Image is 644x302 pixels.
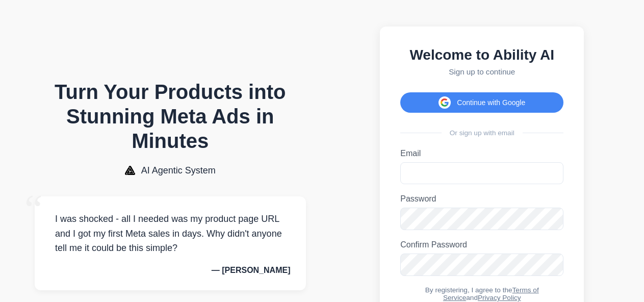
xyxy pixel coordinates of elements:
a: Privacy Policy [478,294,521,301]
h1: Turn Your Products into Stunning Meta Ads in Minutes [35,80,306,153]
a: Terms of Service [443,286,539,301]
label: Password [400,194,563,204]
label: Confirm Password [400,240,563,249]
label: Email [400,149,563,158]
p: Sign up to continue [400,67,563,76]
img: AI Agentic System Logo [125,166,135,175]
div: Or sign up with email [400,129,563,137]
div: By registering, I agree to the and [400,286,563,301]
h2: Welcome to Ability AI [400,47,563,63]
span: “ [24,186,43,233]
p: I was shocked - all I needed was my product page URL and I got my first Meta sales in days. Why d... [50,212,291,256]
span: AI Agentic System [141,165,216,176]
button: Continue with Google [400,92,563,113]
p: — [PERSON_NAME] [50,266,291,275]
